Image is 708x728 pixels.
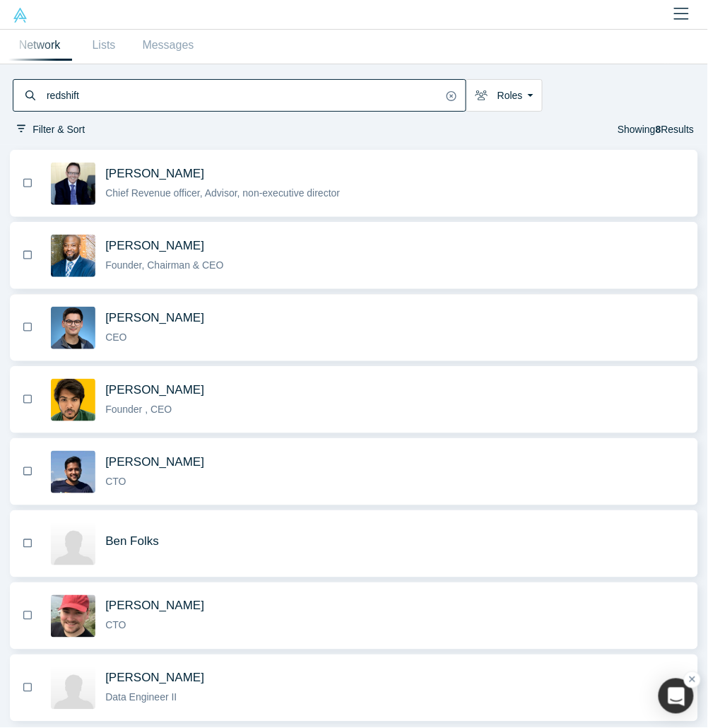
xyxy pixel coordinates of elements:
[105,535,159,548] span: Ben Folks
[19,536,36,552] button: Bookmark
[105,455,204,469] span: [PERSON_NAME]
[13,122,90,138] button: Filter & Sort
[136,30,201,61] a: Messages
[72,30,136,61] a: Lists
[51,163,95,205] img: Steve Kennedy's Profile Image
[10,439,698,505] button: BookmarkShubham Baldava's Profile Image[PERSON_NAME]CTO
[13,8,28,23] img: Alchemist Vault Logo
[105,311,204,324] span: [PERSON_NAME]
[51,667,95,710] img: Paras Pandey's Profile Image
[10,583,698,649] button: BookmarkJesse Williams's Profile Image[PERSON_NAME]CTO
[19,392,36,408] button: Bookmark
[51,235,95,277] img: Jonathan Krause's Profile Image
[656,124,661,135] strong: 8
[10,511,698,577] button: BookmarkBen Folks's Profile ImageBen Folks
[14,368,694,432] button: Bookmark[PERSON_NAME]Founder , CEO
[105,187,340,199] span: Chief Revenue officer, Advisor, non-executive director
[51,307,95,349] img: Alex Lazich's Profile Image
[105,259,223,271] span: Founder, Chairman & CEO
[8,30,72,61] a: Network
[105,404,172,415] span: Founder , CEO
[14,656,694,720] button: Bookmark[PERSON_NAME]Data Engineer II
[105,383,204,397] span: [PERSON_NAME]
[105,599,204,613] span: [PERSON_NAME]
[14,151,694,216] button: Bookmark[PERSON_NAME]Chief Revenue officer, Advisor, non-executive director
[19,319,36,336] button: Bookmark
[105,692,177,703] span: Data Engineer II
[10,295,698,360] button: BookmarkAlex Lazich's Profile Image[PERSON_NAME]CEO
[19,247,36,264] button: Bookmark
[14,223,694,288] button: Bookmark[PERSON_NAME]Founder, Chairman & CEO
[19,608,36,624] button: Bookmark
[105,620,126,631] span: CTO
[618,124,694,135] span: Showing Results
[10,223,698,288] button: BookmarkJonathan Krause's Profile Image[PERSON_NAME]Founder, Chairman & CEO
[14,584,694,648] button: Bookmark[PERSON_NAME]CTO
[14,440,694,504] button: Bookmark[PERSON_NAME]CTO
[105,167,204,180] span: [PERSON_NAME]
[10,151,698,216] button: BookmarkSteve Kennedy's Profile Image[PERSON_NAME]Chief Revenue officer, Advisor, non-executive d...
[105,671,204,685] span: [PERSON_NAME]
[105,239,204,252] span: [PERSON_NAME]
[51,451,95,493] img: Shubham Baldava's Profile Image
[51,379,95,421] img: Zain Hassan's Profile Image
[14,512,694,576] button: BookmarkBen Folks
[19,175,36,192] button: Bookmark
[10,367,698,433] button: BookmarkZain Hassan's Profile Image[PERSON_NAME]Founder , CEO
[45,81,442,110] input: Search by name, title, company, summary, expertise, investment criteria or topics of focus
[105,476,126,487] span: CTO
[19,464,36,480] button: Bookmark
[51,595,95,638] img: Jesse Williams's Profile Image
[466,79,543,112] button: Roles
[51,523,95,565] img: Ben Folks's Profile Image
[105,331,126,343] span: CEO
[33,124,85,135] span: Filter & Sort
[19,680,36,696] button: Bookmark
[14,295,694,360] button: Bookmark[PERSON_NAME]CEO
[10,655,698,721] button: BookmarkParas Pandey's Profile Image[PERSON_NAME]Data Engineer II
